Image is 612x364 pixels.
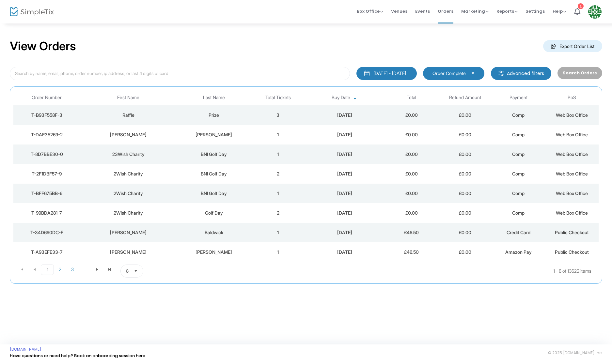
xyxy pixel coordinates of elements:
[391,3,407,20] span: Venues
[498,70,505,77] img: filter
[306,229,383,236] div: 18/09/2025
[103,265,116,274] span: Go to the last page
[251,164,305,184] td: 2
[385,164,438,184] td: £0.00
[438,242,492,262] td: £0.00
[512,151,525,157] span: Comp
[306,112,383,118] div: 15/10/2025
[82,131,175,138] div: Adrian
[512,132,525,137] span: Comp
[555,249,589,255] span: Public Checkout
[126,268,129,274] span: 8
[505,249,532,255] span: Amazon Pay
[251,242,305,262] td: 1
[353,95,358,100] span: Sortable
[526,3,545,20] span: Settings
[553,8,566,14] span: Help
[438,184,492,203] td: £0.00
[15,171,79,177] div: T-2F1DBF57-9
[385,125,438,144] td: £0.00
[556,151,588,157] span: Web Box Office
[178,190,249,197] div: BNI Golf Day
[178,151,249,158] div: BNI Golf Day
[491,67,551,80] m-button: Advanced filters
[10,347,41,352] a: [DOMAIN_NAME]
[438,125,492,144] td: £0.00
[107,267,112,272] span: Go to the last page
[512,171,525,176] span: Comp
[548,350,602,356] span: © 2025 [DOMAIN_NAME] Inc.
[82,210,175,216] div: 2Wish Charity
[251,184,305,203] td: 1
[10,67,350,80] input: Search by name, email, phone, order number, ip address, or last 4 digits of card
[385,223,438,242] td: £46.50
[178,131,249,138] div: Trumble
[79,265,91,274] span: Page 4
[15,190,79,197] div: T-BFF675BB-6
[364,70,370,77] img: monthly
[432,70,466,77] span: Order Complete
[438,203,492,223] td: £0.00
[178,112,249,118] div: Prize
[178,171,249,177] div: BNI Golf Day
[82,229,175,236] div: Gregory
[556,190,588,196] span: Web Box Office
[357,8,383,14] span: Box Office
[208,265,591,278] kendo-pager-info: 1 - 8 of 13622 items
[306,190,383,197] div: 23/09/2025
[438,144,492,164] td: £0.00
[438,90,492,105] th: Refund Amount
[306,210,383,216] div: 23/09/2025
[15,249,79,255] div: T-A93EFE33-7
[512,210,525,216] span: Comp
[415,3,430,20] span: Events
[251,90,305,105] th: Total Tickets
[556,112,588,118] span: Web Box Office
[496,8,518,14] span: Reports
[32,95,62,100] span: Order Number
[438,3,453,20] span: Orders
[507,230,530,235] span: Credit Card
[468,70,478,77] button: Select
[15,229,79,236] div: T-34D690DC-F
[373,70,406,77] div: [DATE] - [DATE]
[385,105,438,125] td: £0.00
[461,8,489,14] span: Marketing
[556,210,588,216] span: Web Box Office
[82,249,175,255] div: Sharon
[251,125,305,144] td: 1
[385,144,438,164] td: £0.00
[306,151,383,158] div: 23/09/2025
[82,151,175,158] div: 23Wish Charity
[15,210,79,216] div: T-99BDA281-7
[131,265,140,277] button: Select
[91,265,103,274] span: Go to the next page
[82,112,175,118] div: Raffle
[385,90,438,105] th: Total
[178,210,249,216] div: Golf Day
[438,223,492,242] td: £0.00
[356,67,417,80] button: [DATE] - [DATE]
[66,265,79,274] span: Page 3
[178,249,249,255] div: Roberts
[95,267,100,272] span: Go to the next page
[385,203,438,223] td: £0.00
[306,171,383,177] div: 23/09/2025
[13,90,599,262] div: Data table
[251,144,305,164] td: 1
[15,112,79,118] div: T-B93F558F-3
[251,203,305,223] td: 2
[306,249,383,255] div: 18/09/2025
[438,164,492,184] td: £0.00
[332,95,350,100] span: Buy Date
[555,230,589,235] span: Public Checkout
[82,190,175,197] div: 2Wish Charity
[510,95,527,100] span: Payment
[41,265,54,275] span: Page 1
[251,105,305,125] td: 3
[54,265,66,274] span: Page 2
[10,39,76,53] h2: View Orders
[306,131,383,138] div: 06/10/2025
[568,95,576,100] span: PoS
[512,190,525,196] span: Comp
